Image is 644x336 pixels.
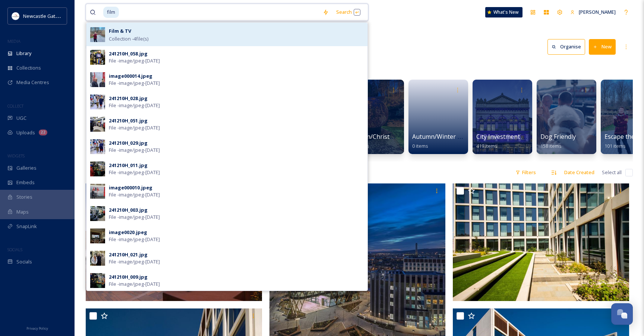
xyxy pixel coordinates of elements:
[12,12,19,20] img: DqD9wEUd_400x400.jpg
[109,102,160,109] span: File - image/jpeg - [DATE]
[16,115,26,122] span: UGC
[109,147,160,154] span: File - image/jpeg - [DATE]
[109,273,148,281] div: 241210H_009.jpg
[90,27,105,42] img: 9945225b-107f-451e-a3f1-cec519489518.jpg
[16,129,35,136] span: Uploads
[109,35,148,42] span: Collection - 4 file(s)
[109,28,131,34] strong: Film & TV
[109,169,160,176] span: File - image/jpeg - [DATE]
[109,258,160,265] span: File - image/jpeg - [DATE]
[412,132,531,141] span: Autumn/Winter Partner Submissions 2025
[476,143,498,149] span: 419 items
[39,129,47,135] div: 22
[7,103,23,109] span: COLLECT
[109,80,160,87] span: File - image/jpeg - [DATE]
[109,57,160,64] span: File - image/jpeg - [DATE]
[90,117,105,132] img: 0cf61516-5695-4cc6-bfa7-7d0670af189b.jpg
[109,191,160,198] span: File - image/jpeg - [DATE]
[547,39,585,54] button: Organise
[561,165,598,180] div: Date Created
[90,72,105,87] img: c3852d1c-e19d-4743-84c0-9759d1886f7a.jpg
[90,206,105,221] img: 1e63dac9-1a20-4a6e-bee8-1fc3f9fc2978.jpg
[109,236,160,243] span: File - image/jpeg - [DATE]
[412,133,531,149] a: Autumn/Winter Partner Submissions 20250 items
[86,76,150,154] a: INTEGRATIONCanvaView Items
[540,132,576,141] span: Dog Friendly
[90,50,105,65] img: 5fc79114-bcc0-42b8-8579-7365266a7fdd.jpg
[540,133,576,149] a: Dog Friendly158 items
[109,117,148,124] div: 241210H_051.jpg
[109,229,147,236] div: image0020.jpeg
[604,143,626,149] span: 101 items
[16,79,49,86] span: Media Centres
[7,247,22,252] span: SOCIALS
[566,5,619,19] a: [PERSON_NAME]
[16,193,32,201] span: Stories
[109,214,160,221] span: File - image/jpeg - [DATE]
[547,39,589,54] a: Organise
[90,273,105,288] img: 61e03488-432a-49f9-bab8-27366d840762.jpg
[90,228,105,243] img: c42868b0-e95e-4029-82f0-3b752a626930.jpg
[109,184,152,191] div: image000010.jpeg
[109,140,148,147] div: 241210H_029.jpg
[589,39,616,54] button: New
[512,165,540,180] div: Filters
[348,133,439,149] a: Autumn/Christmas Campaign 25159 items
[16,223,37,230] span: SnapLink
[109,50,148,57] div: 241210H_058.jpg
[109,251,148,258] div: 241210H_021.jpg
[579,9,616,15] span: [PERSON_NAME]
[23,12,92,19] span: Newcastle Gateshead Initiative
[16,50,31,57] span: Library
[109,124,160,131] span: File - image/jpeg - [DATE]
[412,143,428,149] span: 0 items
[7,38,20,44] span: MEDIA
[109,281,160,288] span: File - image/jpeg - [DATE]
[109,73,152,80] div: image000014.jpeg
[90,161,105,176] img: dc5e29ed-f1b6-4ba0-9240-9983ae604518.jpg
[109,207,148,214] div: 241210H_003.jpg
[109,162,148,169] div: 241210H_011.jpg
[602,169,622,176] span: Select all
[16,258,32,265] span: Socials
[90,95,105,109] img: 52be0326-69b3-45da-b543-dd3d1c95e4cf.jpg
[26,323,48,332] a: Privacy Policy
[7,153,25,159] span: WIDGETS
[476,132,542,141] span: City Investment Images
[26,326,48,331] span: Privacy Policy
[540,143,562,149] span: 158 items
[109,95,148,102] div: 241210H_028.jpg
[16,208,29,215] span: Maps
[90,139,105,154] img: bb425d45-3168-426e-852b-e35d14a09ba1.jpg
[453,183,629,301] img: KIER-BIO-3971.jpg
[90,251,105,266] img: de45b03b-a9e6-4472-a329-f9eda3e04405.jpg
[86,183,262,301] img: NICD and FDC - Credit Gillespies.jpg
[332,5,364,19] div: Search
[611,303,633,325] button: Open Chat
[476,133,542,149] a: City Investment Images419 items
[16,164,37,172] span: Galleries
[16,64,41,71] span: Collections
[103,7,119,17] span: film
[90,184,105,199] img: 052069d1-d436-481f-baba-65542cf3d672.jpg
[485,7,523,17] a: What's New
[86,169,106,176] span: 1380 file s
[16,179,35,186] span: Embeds
[348,132,439,141] span: Autumn/Christmas Campaign 25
